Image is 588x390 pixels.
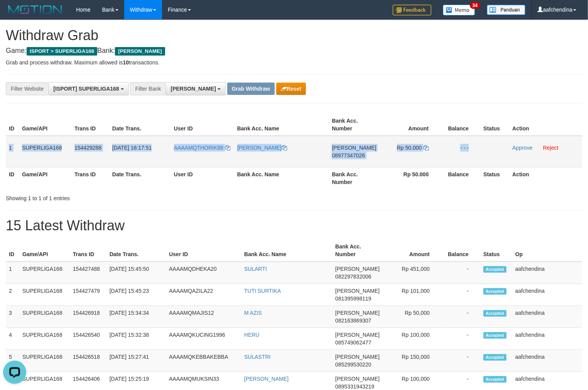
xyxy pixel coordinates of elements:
[383,262,441,284] td: Rp 451,000
[19,350,70,372] td: SUPERLIGA168
[6,284,19,306] td: 2
[393,5,431,15] img: Feedback.jpg
[6,240,19,262] th: ID
[48,82,128,95] button: [ISPORT] SUPERLIGA168
[6,82,48,95] div: Filter Website
[512,262,582,284] td: aafchendina
[6,47,582,55] h4: Game: Bank:
[171,114,234,136] th: User ID
[244,332,260,338] a: HERU
[6,191,239,202] div: Showing 1 to 1 of 1 entries
[244,376,289,382] a: [PERSON_NAME]
[70,262,106,284] td: 154427488
[6,136,19,167] td: 1
[174,145,223,151] span: AAAAMQTHORIK88
[443,5,475,15] img: Button%20Memo.svg
[383,284,441,306] td: Rp 101,000
[483,310,507,317] span: Accepted
[480,167,509,189] th: Status
[171,167,234,189] th: User ID
[234,167,329,189] th: Bank Acc. Name
[335,266,380,272] span: [PERSON_NAME]
[335,361,371,368] span: Copy 085299530220 to clipboard
[244,354,270,360] a: SULASTRI
[440,167,480,189] th: Balance
[483,266,507,273] span: Accepted
[512,328,582,350] td: aafchendina
[383,240,441,262] th: Amount
[480,240,512,262] th: Status
[19,167,71,189] th: Game/API
[512,284,582,306] td: aafchendina
[441,328,480,350] td: -
[480,114,509,136] th: Status
[19,114,71,136] th: Game/API
[109,114,171,136] th: Date Trans.
[166,262,241,284] td: AAAAMQDHEKA20
[440,136,480,167] td: - - -
[509,167,582,189] th: Action
[6,4,64,15] img: MOTION_logo.png
[74,145,101,151] span: 154429288
[543,145,559,151] a: Reject
[70,350,106,372] td: 154426518
[380,114,440,136] th: Amount
[441,284,480,306] td: -
[112,145,152,151] span: [DATE] 16:17:51
[71,167,109,189] th: Trans ID
[483,376,507,383] span: Accepted
[166,240,241,262] th: User ID
[70,240,106,262] th: Trans ID
[470,2,480,9] span: 34
[423,145,429,151] a: Copy 50000 to clipboard
[512,350,582,372] td: aafchendina
[441,240,480,262] th: Balance
[335,354,380,360] span: [PERSON_NAME]
[109,167,171,189] th: Date Trans.
[383,306,441,328] td: Rp 50,000
[106,350,166,372] td: [DATE] 15:27:41
[123,59,129,66] strong: 10
[174,145,230,151] a: AAAAMQTHORIK88
[383,328,441,350] td: Rp 100,000
[335,339,371,346] span: Copy 085749062477 to clipboard
[441,350,480,372] td: -
[335,332,380,338] span: [PERSON_NAME]
[440,114,480,136] th: Balance
[106,284,166,306] td: [DATE] 15:45:23
[27,47,97,56] span: ISPORT > SUPERLIGA168
[106,240,166,262] th: Date Trans.
[70,306,106,328] td: 154426918
[332,240,383,262] th: Bank Acc. Number
[130,82,166,95] div: Filter Bank
[512,306,582,328] td: aafchendina
[237,145,287,151] a: [PERSON_NAME]
[19,328,70,350] td: SUPERLIGA168
[166,306,241,328] td: AAAAMQMAJIS12
[332,145,376,151] span: [PERSON_NAME]
[335,383,374,390] span: Copy 0895331943219 to clipboard
[276,83,306,95] button: Reset
[227,83,275,95] button: Grab Withdraw
[19,284,70,306] td: SUPERLIGA168
[3,3,26,26] button: Open LiveChat chat widget
[335,295,371,302] span: Copy 081395998119 to clipboard
[335,274,371,280] span: Copy 082297832006 to clipboard
[329,167,380,189] th: Bank Acc. Number
[335,288,380,294] span: [PERSON_NAME]
[335,317,371,324] span: Copy 082163869307 to clipboard
[241,240,332,262] th: Bank Acc. Name
[380,167,440,189] th: Rp 50.000
[166,350,241,372] td: AAAAMQKEBBAKEBBA
[19,136,71,167] td: SUPERLIGA168
[512,240,582,262] th: Op
[19,306,70,328] td: SUPERLIGA168
[71,114,109,136] th: Trans ID
[166,328,241,350] td: AAAAMQKUCING1996
[441,262,480,284] td: -
[6,218,582,233] h1: 15 Latest Withdraw
[383,350,441,372] td: Rp 150,000
[19,262,70,284] td: SUPERLIGA168
[335,310,380,316] span: [PERSON_NAME]
[53,86,119,92] span: [ISPORT] SUPERLIGA168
